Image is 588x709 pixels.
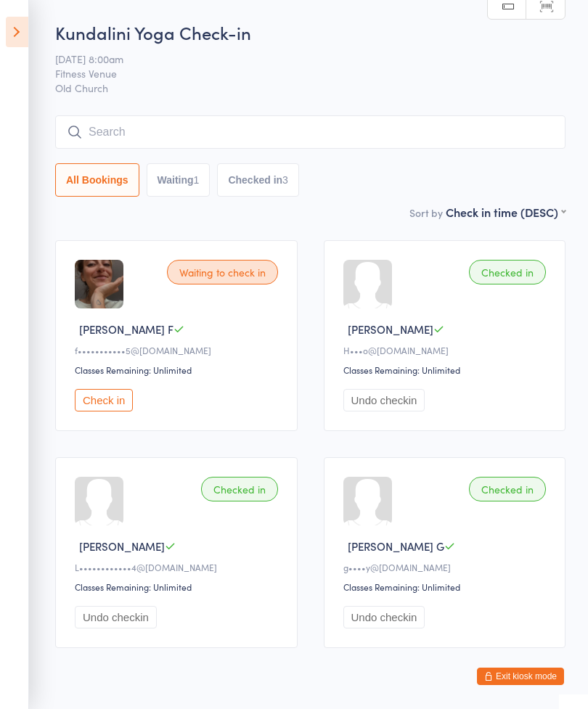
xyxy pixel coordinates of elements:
div: L••••••••••••4@[DOMAIN_NAME] [75,561,282,573]
span: Fitness Venue [55,66,543,81]
h2: Kundalini Yoga Check-in [55,20,565,44]
button: Undo checkin [75,606,157,628]
button: Waiting1 [147,163,211,197]
label: Sort by [409,205,443,220]
img: image1741394494.png [75,260,123,308]
input: Search [55,115,565,149]
div: Classes Remaining: Unlimited [343,364,551,376]
div: H•••o@[DOMAIN_NAME] [343,344,551,356]
div: 1 [194,174,200,186]
span: [DATE] 8:00am [55,52,543,66]
div: Checked in [469,477,546,501]
div: Classes Remaining: Unlimited [75,581,282,593]
span: Old Church [55,81,565,95]
div: g••••y@[DOMAIN_NAME] [343,561,551,573]
span: [PERSON_NAME] G [348,538,444,554]
button: Undo checkin [343,606,425,628]
span: [PERSON_NAME] F [79,321,173,337]
div: Checked in [201,477,278,501]
button: Undo checkin [343,389,425,411]
button: Checked in3 [217,163,299,197]
button: All Bookings [55,163,139,197]
div: 3 [282,174,288,186]
div: Classes Remaining: Unlimited [343,581,551,593]
button: Check in [75,389,133,411]
div: Classes Remaining: Unlimited [75,364,282,376]
div: Waiting to check in [167,260,278,284]
div: f•••••••••••5@[DOMAIN_NAME] [75,344,282,356]
div: Check in time (DESC) [446,204,565,220]
span: [PERSON_NAME] [348,321,433,337]
span: [PERSON_NAME] [79,538,165,554]
button: Exit kiosk mode [477,668,564,685]
div: Checked in [469,260,546,284]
